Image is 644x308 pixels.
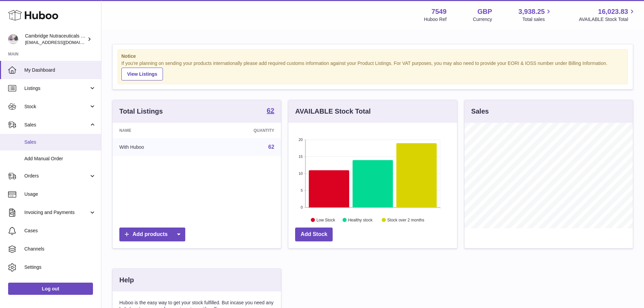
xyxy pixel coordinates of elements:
strong: GBP [477,7,492,16]
span: 3,938.25 [519,7,545,16]
a: Log out [8,283,93,295]
strong: Notice [121,53,624,60]
text: 0 [301,205,303,209]
td: With Huboo [113,138,201,156]
span: Add Manual Order [24,156,96,162]
text: 20 [299,138,303,142]
span: Settings [24,264,96,270]
span: Total sales [522,16,552,23]
text: Stock over 2 months [387,217,424,222]
span: Listings [24,85,89,92]
text: 5 [301,188,303,192]
a: Add Stock [295,228,333,241]
text: Low Stock [316,217,335,222]
strong: 62 [267,107,274,114]
a: 62 [268,144,275,150]
text: 15 [299,155,303,159]
text: Healthy stock [348,217,373,222]
span: Orders [24,173,89,179]
span: 16,023.83 [598,7,628,16]
a: 3,938.25 Total sales [519,7,553,23]
h3: Total Listings [119,107,163,116]
span: Usage [24,191,96,197]
span: [EMAIL_ADDRESS][DOMAIN_NAME] [25,40,99,45]
h3: Help [119,276,134,285]
th: Name [113,123,201,138]
h3: AVAILABLE Stock Total [295,107,371,116]
span: My Dashboard [24,67,96,73]
a: View Listings [121,68,163,80]
a: Add products [119,228,185,241]
h3: Sales [471,107,489,116]
span: Cases [24,228,96,234]
strong: 7549 [431,7,447,16]
a: 16,023.83 AVAILABLE Stock Total [579,7,636,23]
div: Currency [473,16,492,23]
th: Quantity [201,123,281,138]
text: 10 [299,171,303,175]
span: AVAILABLE Stock Total [579,16,636,23]
div: Huboo Ref [424,16,447,23]
span: Invoicing and Payments [24,209,89,216]
span: Stock [24,103,89,110]
div: Cambridge Nutraceuticals Ltd [25,33,86,46]
img: internalAdmin-7549@internal.huboo.com [8,34,18,44]
div: If you're planning on sending your products internationally please add required customs informati... [121,60,624,80]
a: 62 [267,107,274,115]
span: Sales [24,122,89,128]
span: Channels [24,246,96,252]
span: Sales [24,139,96,145]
